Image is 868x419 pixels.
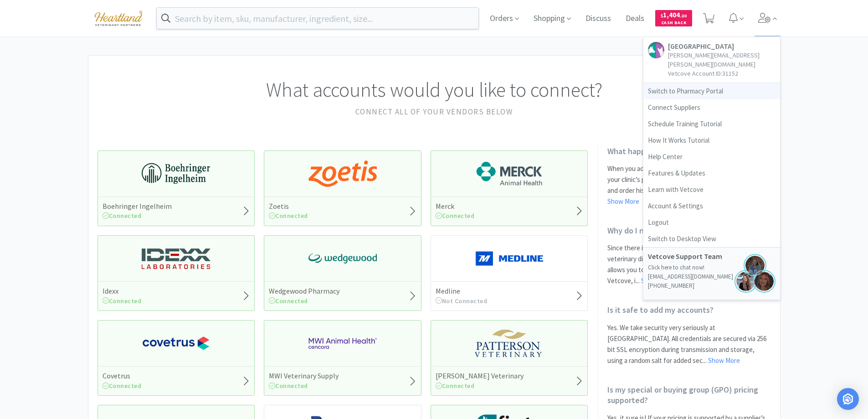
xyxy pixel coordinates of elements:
img: 730db3968b864e76bcafd0174db25112_22.png [142,160,210,187]
a: Features & Updates [643,165,780,181]
img: jenna.png [734,270,757,293]
img: a646391c64b94eb2892348a965bf03f3_134.png [475,245,544,272]
img: ksen.png [744,254,766,277]
div: Open Intercom Messenger [837,388,859,410]
img: 6d7abf38e3b8462597f4a2f88dede81e_176.png [475,160,544,187]
a: Schedule Training Tutorial [643,116,780,132]
img: 77fca1acd8b6420a9015268ca798ef17_1.png [142,330,210,357]
p: [PERSON_NAME][EMAIL_ADDRESS][PERSON_NAME][DOMAIN_NAME] [668,51,776,69]
h5: Zoetis [269,202,308,211]
h2: Connect all of your vendors below [98,106,771,118]
a: Deals [622,15,648,23]
h5: Boehringer Ingelheim [103,202,172,211]
a: Logout [643,214,780,231]
h5: Merck [436,202,475,211]
span: Not Connected [436,297,488,305]
span: Connected [103,382,142,390]
span: Connected [436,382,475,390]
span: Connected [436,212,475,220]
a: Discuss [582,15,615,23]
h2: What happens when I add an account? [607,146,771,156]
p: [PHONE_NUMBER] [648,281,776,290]
span: Connected [269,297,308,305]
span: 1,404 [661,10,687,19]
img: 13250b0087d44d67bb1668360c5632f9_13.png [142,245,210,272]
span: Connected [269,212,308,220]
h5: Vetcove Support Team [648,252,739,261]
img: f5e969b455434c6296c6d81ef179fa71_3.png [475,330,544,357]
span: Connected [269,382,308,390]
img: jules.png [753,270,776,293]
span: . 20 [680,13,687,19]
a: Learn with Vetcove [643,181,780,198]
a: How It Works Tutorial [643,132,780,149]
h2: Is it safe to add my accounts? [607,305,771,315]
h5: [PERSON_NAME] Veterinary [436,371,524,381]
p: Yes. We take security very seriously at [GEOGRAPHIC_DATA]. All credentials are secured via 256 bi... [607,322,771,366]
img: f6b2451649754179b5b4e0c70c3f7cb0_2.png [308,330,377,357]
a: Switch to Pharmacy Portal [643,83,780,99]
h5: Idexx [103,286,142,296]
h2: Why do I need to add my supplier accounts? [607,225,771,236]
span: Connected [103,297,142,305]
a: Click here to chat now! [648,264,704,271]
a: [GEOGRAPHIC_DATA][PERSON_NAME][EMAIL_ADDRESS][PERSON_NAME][DOMAIN_NAME]Vetcove Account ID:31152 [643,37,780,83]
p: Vetcove Account ID: 31152 [668,69,776,78]
span: Cash Back [661,21,687,26]
a: Show More [607,197,639,206]
img: a673e5ab4e5e497494167fe422e9a3ab.png [308,160,377,187]
a: Switch to Desktop View [643,231,780,247]
h5: Covetrus [103,371,142,381]
img: e40baf8987b14801afb1611fffac9ca4_8.png [308,245,377,272]
input: Search by item, sku, manufacturer, ingredient, size... [157,8,479,29]
a: Show More [641,276,673,285]
p: Since there is no such standard pricing from any veterinary distributor, adding your account to V... [607,243,771,286]
h5: MWI Veterinary Supply [269,371,339,381]
h1: What accounts would you like to connect? [98,74,771,106]
h2: Is my special or buying group (GPO) pricing supported? [607,384,771,406]
a: Help Center [643,149,780,165]
h5: [GEOGRAPHIC_DATA] [668,42,776,51]
a: $1,404.20Cash Back [655,6,692,31]
h5: Wedgewood Pharmacy [269,286,339,296]
a: Show More [708,356,740,365]
span: $ [661,13,663,19]
p: When you add a supplier’s account, you’ll be able to see your clinic’s prices, what’s in stock, a... [607,163,771,207]
a: Account & Settings [643,198,780,214]
p: [EMAIL_ADDRESS][DOMAIN_NAME] [648,272,776,281]
a: Connect Suppliers [643,99,780,116]
img: cad7bdf275c640399d9c6e0c56f98fd2_10.png [88,5,149,31]
span: Connected [103,212,142,220]
h5: Medline [436,286,488,296]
